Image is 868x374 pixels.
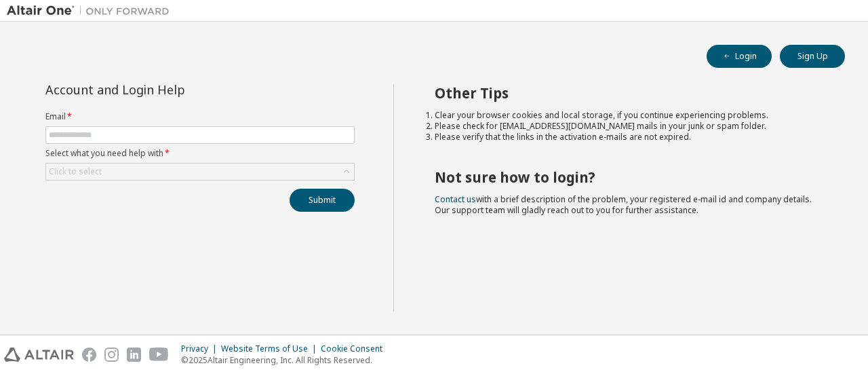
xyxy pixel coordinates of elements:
div: Cookie Consent [321,343,391,354]
button: Login [707,45,772,68]
span: with a brief description of the problem, your registered e-mail id and company details. Our suppo... [435,193,812,216]
img: youtube.svg [149,348,169,362]
img: instagram.svg [104,348,119,362]
li: Clear your browser cookies and local storage, if you continue experiencing problems. [435,110,821,121]
li: Please verify that the links in the activation e-mails are not expired. [435,132,821,143]
div: Privacy [181,343,221,354]
h2: Other Tips [435,84,821,102]
p: © 2025 Altair Engineering, Inc. All Rights Reserved. [181,354,391,366]
div: Click to select [46,164,354,180]
li: Please check for [EMAIL_ADDRESS][DOMAIN_NAME] mails in your junk or spam folder. [435,121,821,132]
a: Contact us [435,193,476,205]
div: Click to select [49,166,102,177]
img: facebook.svg [82,348,96,362]
div: Account and Login Help [45,84,293,95]
button: Submit [290,189,355,212]
div: Website Terms of Use [221,343,321,354]
button: Sign Up [780,45,845,68]
img: Altair One [7,4,176,18]
img: altair_logo.svg [4,348,74,362]
img: linkedin.svg [127,348,141,362]
label: Select what you need help with [45,148,355,159]
label: Email [45,111,355,122]
h2: Not sure how to login? [435,168,821,186]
